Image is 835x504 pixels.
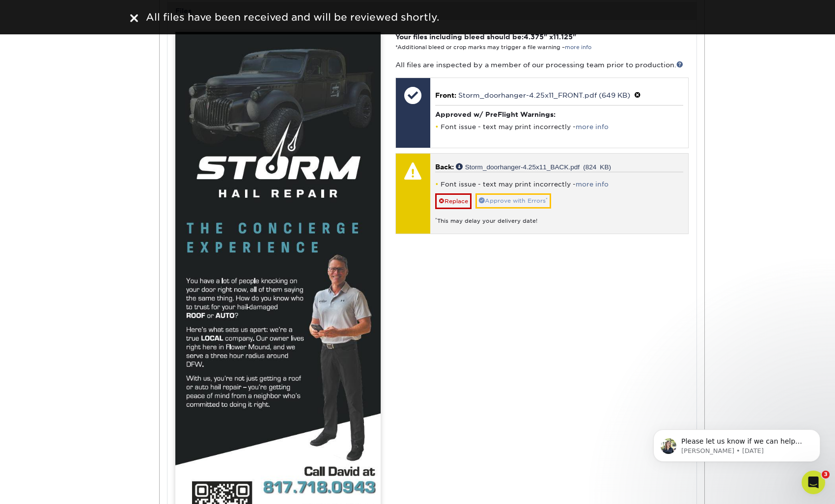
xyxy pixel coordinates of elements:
h1: [PERSON_NAME] [48,5,111,12]
span: All files have been received and will be reviewed shortly. [146,11,439,23]
li: Font issue - text may print incorrectly - [435,123,683,131]
a: Replace [435,193,472,209]
a: more info [576,181,609,188]
div: Close [172,4,190,22]
span: 3 [822,471,830,478]
span: Front: [435,91,456,99]
a: more info [576,123,609,131]
iframe: Intercom live chat [802,471,825,494]
span: Back: [435,163,454,171]
div: Thank you for placing your print order with Primoprint. This is just a friendly reminder that we ... [16,115,153,231]
a: Storm_doorhanger-4.25x11_FRONT.pdf (649 KB) [458,91,630,99]
div: Avery says… [8,56,189,326]
button: Emoji picker [31,321,39,329]
li: Font issue - text may print incorrectly - [435,180,683,188]
div: This may delay your delivery date! [435,209,683,225]
img: Profile image for Avery [28,5,44,21]
button: go back [6,4,25,23]
p: All files are inspected by a member of our processing team prior to production. [395,60,689,70]
p: Active [48,12,67,22]
button: Home [154,4,172,23]
div: Please let us know if you have any questions or concerns about your order. Thank you, and enjoy y... [16,250,153,298]
div: ACTION REQUIRED: Primoprint Order 25103-45620-3731 [16,62,153,81]
img: close [130,14,138,22]
textarea: Message… [8,301,188,318]
small: *Additional bleed or crop marks may trigger a file warning – [395,44,591,51]
strong: Your files including bleed should be: " x " [395,33,576,41]
h4: Approved w/ PreFlight Warnings: [435,110,683,118]
div: Good morning [PERSON_NAME], [16,86,153,96]
button: Upload attachment [15,321,23,329]
a: Approve with Errors* [475,193,551,209]
a: more info [565,44,591,51]
iframe: Intercom notifications message [639,409,835,477]
div: ACTION REQUIRED: Primoprint Order 25103-45620-3731Good morning [PERSON_NAME],Thank you for placin... [8,56,161,304]
i: You will receive a copy of this message by email [16,280,150,297]
button: Gif picker [47,321,55,329]
a: Storm_doorhanger-4.25x11_BACK.pdf (824 KB) [456,163,611,170]
button: Send a message… [167,318,184,333]
span: 4.375 [524,33,544,41]
button: Start recording [62,321,70,329]
span: 11.125 [553,33,573,41]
